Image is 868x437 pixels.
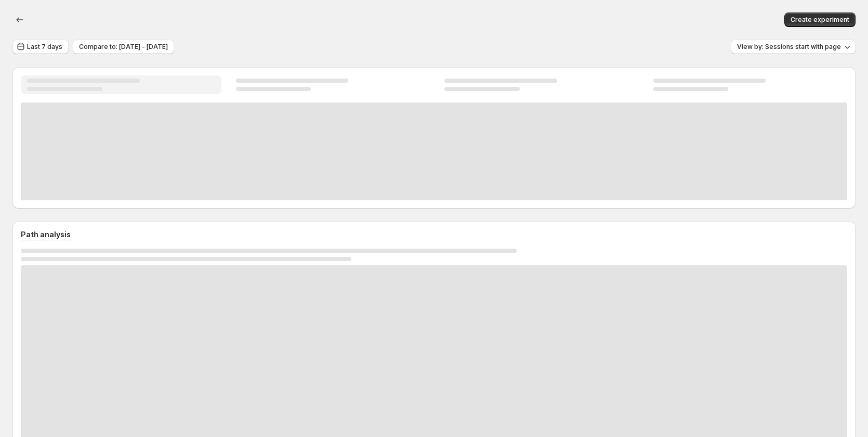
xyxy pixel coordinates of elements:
[21,229,71,240] h3: Path analysis
[12,40,69,54] button: Last 7 days
[27,43,62,51] span: Last 7 days
[784,12,856,27] button: Create experiment
[731,40,856,54] button: View by: Sessions start with page
[737,43,841,51] span: View by: Sessions start with page
[73,40,174,54] button: Compare to: [DATE] - [DATE]
[791,16,849,24] span: Create experiment
[79,43,168,51] span: Compare to: [DATE] - [DATE]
